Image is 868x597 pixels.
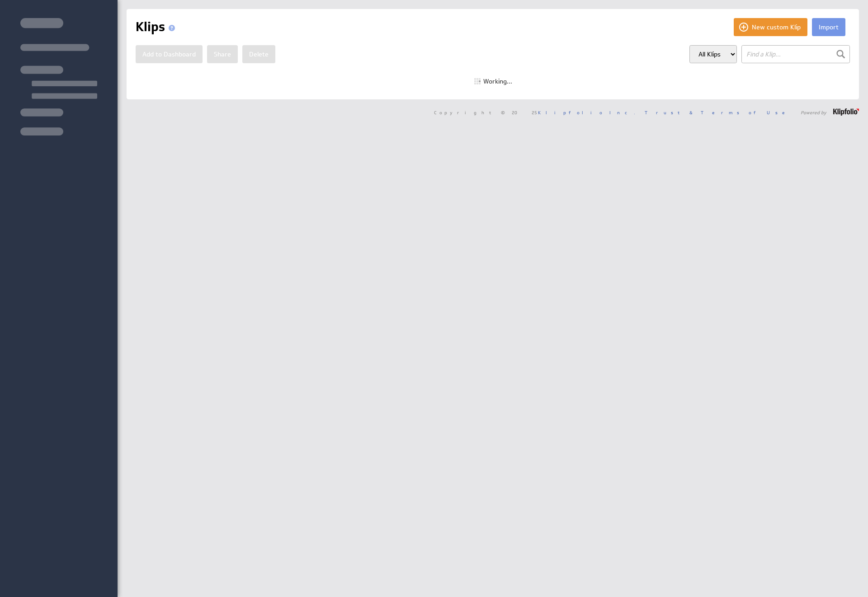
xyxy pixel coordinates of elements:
[136,45,203,63] button: Add to Dashboard
[645,109,791,116] a: Trust & Terms of Use
[20,18,97,135] img: skeleton-sidenav.svg
[136,18,179,36] h1: Klips
[801,110,826,115] span: Powered by
[812,18,845,36] button: Import
[734,18,807,36] button: New custom Klip
[474,78,512,84] div: Working...
[538,109,635,116] a: Klipfolio Inc.
[833,108,859,116] img: logo-footer.png
[242,45,275,63] button: Delete
[741,45,850,63] input: Find a Klip...
[207,45,238,63] button: Share
[434,110,635,115] span: Copyright © 2025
